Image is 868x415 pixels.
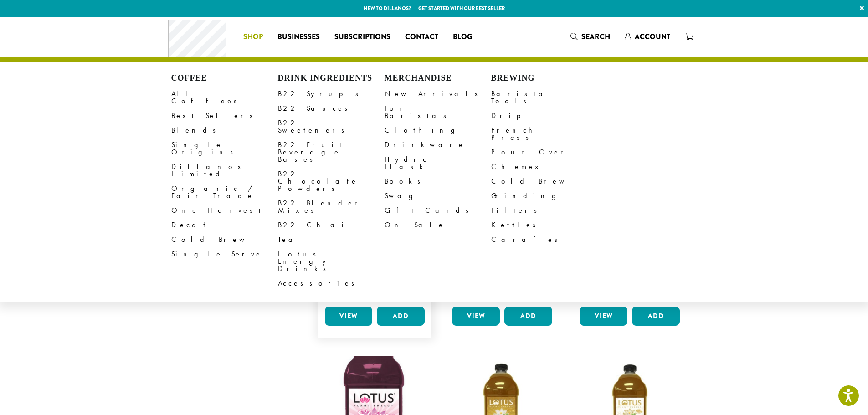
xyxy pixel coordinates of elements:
[171,123,278,138] a: Blends
[278,116,385,138] a: B22 Sweeteners
[278,138,385,167] a: B22 Fruit Beverage Bases
[171,218,278,232] a: Decaf
[577,159,682,303] a: Pink Lotus Concentrate $46.00
[171,108,278,123] a: Best Sellers
[171,203,278,218] a: One Harvest
[385,174,491,189] a: Books
[385,73,491,83] h4: Merchandise
[171,232,278,247] a: Cold Brew
[323,159,427,303] a: Blue Lotus Concentrate $46.00
[491,159,598,174] a: Chemex
[334,31,390,43] span: Subscriptions
[491,174,598,189] a: Cold Brew
[491,73,598,83] h4: Brewing
[491,87,598,108] a: Barista Tools
[385,138,491,152] a: Drinkware
[171,181,278,203] a: Organic / Fair Trade
[450,159,555,303] a: Skinny Blue Lotus Concentrate $46.00
[278,276,385,291] a: Accessories
[453,31,472,43] span: Blog
[504,307,552,326] button: Add
[278,73,385,83] h4: Drink Ingredients
[491,189,598,203] a: Grinding
[171,87,278,108] a: All Coffees
[278,218,385,232] a: B22 Chai
[278,167,385,196] a: B22 Chocolate Powders
[491,123,598,145] a: French Press
[385,123,491,138] a: Clothing
[385,189,491,203] a: Swag
[491,232,598,247] a: Carafes
[418,5,505,12] a: Get started with our best seller
[377,307,425,326] button: Add
[277,31,320,43] span: Businesses
[171,73,278,83] h4: Coffee
[385,203,491,218] a: Gift Cards
[325,307,373,326] a: View
[581,31,610,42] span: Search
[385,101,491,123] a: For Baristas
[563,29,617,44] a: Search
[491,218,598,232] a: Kettles
[385,152,491,174] a: Hydro Flask
[491,108,598,123] a: Drip
[278,247,385,276] a: Lotus Energy Drinks
[405,31,438,43] span: Contact
[580,307,627,326] a: View
[452,307,500,326] a: View
[385,87,491,101] a: New Arrivals
[491,145,598,159] a: Pour Over
[635,31,670,42] span: Account
[243,31,263,43] span: Shop
[171,138,278,159] a: Single Origins
[278,196,385,218] a: B22 Blender Mixes
[236,30,270,44] a: Shop
[491,203,598,218] a: Filters
[171,247,278,261] a: Single Serve
[171,159,278,181] a: Dillanos Limited
[278,232,385,247] a: Tea
[278,87,385,101] a: B22 Syrups
[632,307,680,326] button: Add
[278,101,385,116] a: B22 Sauces
[385,218,491,232] a: On Sale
